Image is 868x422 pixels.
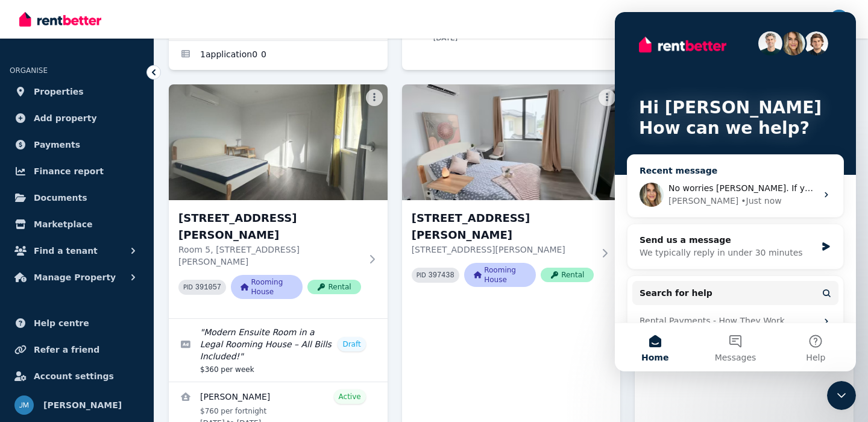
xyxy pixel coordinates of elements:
[10,66,48,75] span: ORGANISE
[412,244,594,256] p: [STREET_ADDRESS][PERSON_NAME]
[10,338,144,362] a: Refer a friend
[100,341,142,350] span: Messages
[10,186,144,210] a: Documents
[12,212,229,257] div: Send us a messageWe typically reply in under 30 minutes
[10,364,144,388] a: Account settings
[25,235,201,247] div: We typically reply in under 30 minutes
[34,111,97,125] span: Add property
[17,269,224,293] button: Search for help
[169,84,388,318] a: Room 5, Unit 1/55 Clayton Rd[STREET_ADDRESS][PERSON_NAME]Room 5, [STREET_ADDRESS][PERSON_NAME]PID...
[183,284,193,291] small: PID
[161,311,241,359] button: Help
[464,263,536,287] span: Rooming House
[417,272,426,279] small: PID
[307,280,360,294] span: Rental
[54,171,572,181] span: No worries [PERSON_NAME]. If you need further help just reach back out. Cheers, [PERSON_NAME] + T...
[43,398,122,412] span: [PERSON_NAME]
[25,303,202,315] div: Rental Payments - How They Work
[80,311,160,359] button: Messages
[34,164,104,178] span: Finance report
[10,106,144,130] a: Add property
[10,265,144,289] button: Manage Property
[25,222,201,235] div: Send us a message
[169,84,388,200] img: Room 5, Unit 1/55 Clayton Rd
[10,311,144,335] a: Help centre
[34,270,116,285] span: Manage Property
[19,10,101,28] img: RentBetter
[412,210,594,244] h3: [STREET_ADDRESS][PERSON_NAME]
[17,298,224,320] div: Rental Payments - How They Work
[34,217,92,231] span: Marketplace
[34,244,98,258] span: Find a tenant
[599,89,615,106] button: More options
[34,191,87,205] span: Documents
[10,159,144,183] a: Finance report
[10,80,144,104] a: Properties
[34,137,80,152] span: Payments
[14,395,34,415] img: Jason Ma
[191,341,210,350] span: Help
[27,341,54,350] span: Home
[34,369,114,383] span: Account settings
[541,268,594,282] span: Rental
[178,244,361,268] p: Room 5, [STREET_ADDRESS][PERSON_NAME]
[827,381,856,410] iframe: Intercom live chat
[54,183,124,195] div: [PERSON_NAME]
[429,271,454,280] code: 397438
[829,10,849,29] img: Jason Ma
[10,212,144,236] a: Marketplace
[34,84,84,99] span: Properties
[126,183,166,195] div: • Just now
[402,84,621,200] img: Room 6, Unit 2/55 Clayton Rd
[615,12,856,371] iframe: Intercom live chat
[169,319,388,382] a: Edit listing: Modern Ensuite Room in a Legal Rooming House – All Bills Included!
[366,89,383,106] button: More options
[231,275,303,299] span: Rooming House
[195,283,221,292] code: 391057
[34,316,89,330] span: Help centre
[25,275,98,288] span: Search for help
[34,342,99,357] span: Refer a friend
[402,84,621,306] a: Room 6, Unit 2/55 Clayton Rd[STREET_ADDRESS][PERSON_NAME][STREET_ADDRESS][PERSON_NAME]PID 397438R...
[169,41,388,70] a: Applications for Room 2, Unit 2/55 Clayton Rd
[178,210,361,244] h3: [STREET_ADDRESS][PERSON_NAME]
[10,239,144,263] button: Find a tenant
[10,133,144,157] a: Payments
